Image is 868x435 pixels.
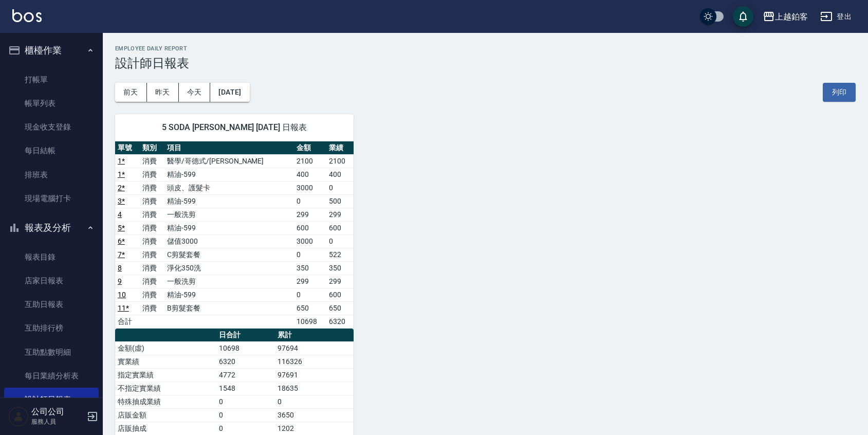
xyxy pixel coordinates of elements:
td: 2100 [294,154,326,168]
a: 9 [118,277,122,285]
td: 6320 [216,355,274,368]
td: 消費 [140,168,164,181]
th: 單號 [115,141,140,155]
a: 4 [118,210,122,219]
td: 0 [294,248,326,261]
td: 97694 [275,341,354,355]
td: 不指定實業績 [115,382,216,395]
td: 0 [275,395,354,408]
td: 金額(虛) [115,341,216,355]
div: 上越鉑客 [775,10,808,23]
td: 0 [294,288,326,301]
td: B剪髮套餐 [164,301,294,315]
td: 18635 [275,382,354,395]
button: 昨天 [147,83,179,102]
a: 現場電腦打卡 [4,187,99,210]
td: 600 [326,288,354,301]
button: 櫃檯作業 [4,37,99,64]
a: 互助日報表 [4,293,99,316]
td: 2100 [326,154,354,168]
td: C剪髮套餐 [164,248,294,261]
th: 累計 [275,329,354,342]
a: 現金收支登錄 [4,115,99,139]
th: 類別 [140,141,164,155]
a: 設計師日報表 [4,388,99,411]
td: 儲值3000 [164,234,294,248]
td: 一般洗剪 [164,275,294,288]
p: 服務人員 [31,417,84,426]
button: [DATE] [210,83,249,102]
h5: 公司公司 [31,407,84,417]
td: 400 [294,168,326,181]
th: 金額 [294,141,326,155]
td: 1548 [216,382,274,395]
span: 5 SODA [PERSON_NAME] [DATE] 日報表 [127,122,341,133]
td: 消費 [140,194,164,208]
td: 0 [216,395,274,408]
td: 消費 [140,181,164,194]
td: 0 [294,194,326,208]
button: 報表及分析 [4,214,99,241]
td: 消費 [140,248,164,261]
td: 消費 [140,221,164,234]
a: 報表目錄 [4,245,99,269]
td: 299 [294,208,326,221]
a: 每日業績分析表 [4,364,99,388]
td: 特殊抽成業績 [115,395,216,408]
a: 互助點數明細 [4,340,99,364]
td: 97691 [275,368,354,382]
td: 10698 [294,315,326,328]
a: 每日結帳 [4,139,99,162]
td: 指定實業績 [115,368,216,382]
td: 消費 [140,288,164,301]
td: 650 [326,301,354,315]
td: 精油-599 [164,194,294,208]
button: 列印 [823,83,856,102]
td: 消費 [140,261,164,275]
td: 3000 [294,234,326,248]
td: 0 [326,181,354,194]
td: 600 [294,221,326,234]
td: 店販金額 [115,408,216,422]
td: 消費 [140,234,164,248]
td: 522 [326,248,354,261]
button: 上越鉑客 [759,6,812,27]
a: 帳單列表 [4,92,99,115]
a: 10 [118,291,126,299]
h2: Employee Daily Report [115,45,856,52]
td: 500 [326,194,354,208]
td: 一般洗剪 [164,208,294,221]
a: 排班表 [4,163,99,187]
td: 10698 [216,341,274,355]
td: 精油-599 [164,221,294,234]
td: 合計 [115,315,140,328]
td: 116326 [275,355,354,368]
td: 299 [326,208,354,221]
img: Logo [12,9,42,22]
button: save [733,6,753,27]
td: 3650 [275,408,354,422]
a: 店家日報表 [4,269,99,293]
td: 299 [294,275,326,288]
table: a dense table [115,141,354,329]
td: 1202 [275,422,354,435]
a: 互助排行榜 [4,316,99,340]
h3: 設計師日報表 [115,56,856,70]
td: 650 [294,301,326,315]
td: 精油-599 [164,168,294,181]
td: 醫學/哥德式/[PERSON_NAME] [164,154,294,168]
td: 6320 [326,315,354,328]
td: 0 [326,234,354,248]
td: 0 [216,422,274,435]
td: 店販抽成 [115,422,216,435]
th: 日合計 [216,329,274,342]
td: 消費 [140,275,164,288]
td: 消費 [140,208,164,221]
td: 3000 [294,181,326,194]
td: 600 [326,221,354,234]
td: 400 [326,168,354,181]
td: 精油-599 [164,288,294,301]
a: 打帳單 [4,68,99,92]
button: 今天 [179,83,211,102]
td: 299 [326,275,354,288]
